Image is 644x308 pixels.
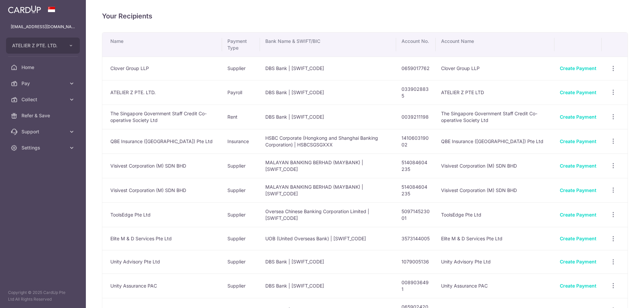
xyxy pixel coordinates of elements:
[102,11,628,21] h4: Your Recipients
[396,129,436,153] td: 141060319002
[436,250,554,273] td: Unity Advisory Pte Ltd
[260,80,396,105] td: DBS Bank | [SWIFT_CODE]
[436,80,554,105] td: ATELIER Z PTE LTD
[396,80,436,105] td: 0339028835
[222,250,260,273] td: Supplier
[560,89,596,95] a: Create Payment
[260,250,396,273] td: DBS Bank | [SWIFT_CODE]
[396,105,436,129] td: 0039211198
[222,153,260,178] td: Supplier
[102,57,222,80] td: Clover Group LLP
[396,178,436,202] td: 514084604235
[222,80,260,105] td: Payroll
[102,178,222,202] td: Visivest Corporation (M) SDN BHD
[102,105,222,129] td: The Singapore Government Staff Credit Co-operative Society Ltd
[436,129,554,153] td: QBE Insurance ([GEOGRAPHIC_DATA]) Pte Ltd
[6,38,80,54] button: ATELIER Z PTE. LTD.
[102,227,222,250] td: Elite M & D Services Pte Ltd
[102,80,222,105] td: ATELIER Z PTE. LTD.
[222,129,260,153] td: Insurance
[396,227,436,250] td: 3573144005
[560,163,596,169] a: Create Payment
[560,65,596,71] a: Create Payment
[436,105,554,129] td: The Singapore Government Staff Credit Co-operative Society Ltd
[560,114,596,120] a: Create Payment
[222,57,260,80] td: Supplier
[260,227,396,250] td: UOB (United Overseas Bank) | [SWIFT_CODE]
[396,273,436,298] td: 0089036491
[436,178,554,202] td: Visivest Corporation (M) SDN BHD
[436,227,554,250] td: Elite M & D Services Pte Ltd
[11,23,75,30] p: [EMAIL_ADDRESS][DOMAIN_NAME]
[222,273,260,298] td: Supplier
[396,153,436,178] td: 514084604235
[222,227,260,250] td: Supplier
[102,33,222,57] th: Name
[436,57,554,80] td: Clover Group LLP
[8,5,41,13] img: CardUp
[21,96,66,103] span: Collect
[560,138,596,144] a: Create Payment
[260,153,396,178] td: MALAYAN BANKING BERHAD (MAYBANK) | [SWIFT_CODE]
[260,57,396,80] td: DBS Bank | [SWIFT_CODE]
[260,129,396,153] td: HSBC Corporate (Hongkong and Shanghai Banking Corporation) | HSBCSGSGXXX
[260,33,396,57] th: Bank Name & SWIFT/BIC
[560,259,596,264] a: Create Payment
[102,273,222,298] td: Unity Assurance PAC
[222,178,260,202] td: Supplier
[560,187,596,193] a: Create Payment
[436,273,554,298] td: Unity Assurance PAC
[260,105,396,129] td: DBS Bank | [SWIFT_CODE]
[436,33,554,57] th: Account Name
[222,105,260,129] td: Rent
[260,178,396,202] td: MALAYAN BANKING BERHAD (MAYBANK) | [SWIFT_CODE]
[560,283,596,289] a: Create Payment
[222,33,260,57] th: Payment Type
[102,153,222,178] td: Visivest Corporation (M) SDN BHD
[222,202,260,227] td: Supplier
[396,202,436,227] td: 509714523001
[436,202,554,227] td: ToolsEdge Pte Ltd
[396,250,436,273] td: 1079005136
[102,202,222,227] td: ToolsEdge Pte Ltd
[21,80,66,87] span: Pay
[396,57,436,80] td: 0659017762
[436,153,554,178] td: Visivest Corporation (M) SDN BHD
[260,273,396,298] td: DBS Bank | [SWIFT_CODE]
[560,212,596,218] a: Create Payment
[12,42,62,49] span: ATELIER Z PTE. LTD.
[21,112,66,119] span: Refer & Save
[102,129,222,153] td: QBE Insurance ([GEOGRAPHIC_DATA]) Pte Ltd
[560,236,596,241] a: Create Payment
[260,202,396,227] td: Oversea Chinese Banking Corporation Limited | [SWIFT_CODE]
[102,250,222,273] td: Unity Advisory Pte Ltd
[21,128,66,135] span: Support
[21,64,66,71] span: Home
[21,144,66,151] span: Settings
[396,33,436,57] th: Account No.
